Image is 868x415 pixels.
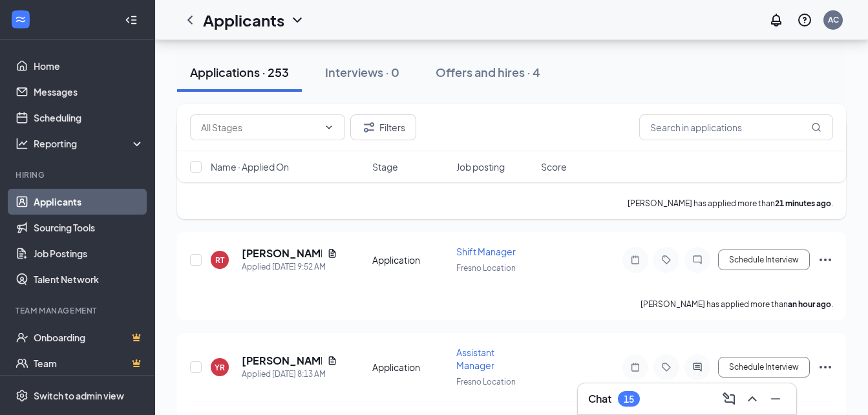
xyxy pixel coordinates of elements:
[797,12,812,28] svg: QuestionInfo
[456,160,505,173] span: Job posting
[640,299,833,310] p: [PERSON_NAME] has applied more than .
[719,388,739,409] button: ComposeMessage
[242,368,337,381] div: Applied [DATE] 8:13 AM
[742,388,763,409] button: ChevronUp
[201,120,319,134] input: All Stages
[34,215,144,240] a: Sourcing Tools
[34,79,144,105] a: Messages
[16,169,142,180] div: Hiring
[628,362,643,372] svg: Note
[34,389,124,402] div: Switch to admin view
[16,305,142,316] div: Team Management
[350,114,416,140] button: Filter Filters
[659,362,674,372] svg: Tag
[745,391,760,407] svg: ChevronUp
[182,12,198,28] svg: ChevronLeft
[818,359,833,375] svg: Ellipses
[34,105,144,131] a: Scheduling
[361,120,377,135] svg: Filter
[456,346,494,371] span: Assistant Manager
[34,350,144,376] a: TeamCrown
[718,357,810,378] button: Schedule Interview
[624,394,634,405] div: 15
[34,189,144,215] a: Applicants
[718,250,810,270] button: Schedule Interview
[242,354,322,368] h5: [PERSON_NAME]
[628,255,643,265] svg: Note
[828,14,839,25] div: AC
[16,137,28,150] svg: Analysis
[639,114,833,140] input: Search in applications
[211,160,289,173] span: Name · Applied On
[324,122,334,133] svg: ChevronDown
[436,64,540,80] div: Offers and hires · 4
[818,252,833,268] svg: Ellipses
[215,255,224,266] div: RT
[541,160,567,173] span: Score
[456,377,516,387] span: Fresno Location
[765,388,786,409] button: Minimize
[690,362,705,372] svg: ActiveChat
[34,53,144,79] a: Home
[34,325,144,350] a: OnboardingCrown
[16,389,28,402] svg: Settings
[190,64,289,80] div: Applications · 253
[215,362,225,373] div: YR
[788,299,831,309] b: an hour ago
[242,261,337,273] div: Applied [DATE] 9:52 AM
[34,137,145,150] div: Reporting
[775,198,831,208] b: 21 minutes ago
[456,263,516,273] span: Fresno Location
[34,266,144,292] a: Talent Network
[34,240,144,266] a: Job Postings
[372,253,449,266] div: Application
[242,246,322,261] h5: [PERSON_NAME]
[327,356,337,366] svg: Document
[125,14,138,27] svg: Collapse
[628,198,833,209] p: [PERSON_NAME] has applied more than .
[325,64,399,80] div: Interviews · 0
[588,392,611,406] h3: Chat
[721,391,737,407] svg: ComposeMessage
[659,255,674,265] svg: Tag
[768,391,783,407] svg: Minimize
[327,248,337,259] svg: Document
[203,9,284,31] h1: Applicants
[290,12,305,28] svg: ChevronDown
[768,12,784,28] svg: Notifications
[690,255,705,265] svg: ChatInactive
[372,160,398,173] span: Stage
[372,361,449,374] div: Application
[456,246,516,257] span: Shift Manager
[14,13,27,26] svg: WorkstreamLogo
[811,122,821,133] svg: MagnifyingGlass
